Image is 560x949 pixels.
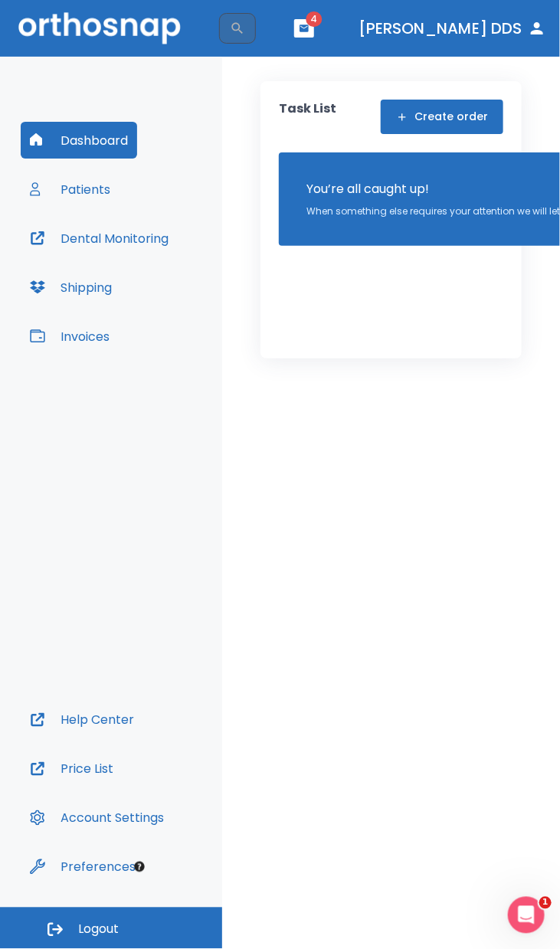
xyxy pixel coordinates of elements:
[539,897,552,909] span: 1
[508,897,545,934] iframe: Intercom live chat
[21,702,143,738] button: Help Center
[21,751,123,787] button: Price List
[21,318,119,355] button: Invoices
[352,15,552,42] button: [PERSON_NAME] DDS
[381,100,503,134] button: Create order
[18,12,181,44] img: Orthosnap
[78,921,119,938] span: Logout
[279,100,336,134] p: Task List
[21,122,137,159] button: Dashboard
[219,13,230,44] input: Search by Patient Name or Case #
[21,220,178,257] button: Dental Monitoring
[21,800,173,836] button: Account Settings
[21,849,145,885] button: Preferences
[133,860,146,874] div: Tooltip anchor
[21,269,121,306] button: Shipping
[21,171,120,208] button: Patients
[306,11,323,27] span: 4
